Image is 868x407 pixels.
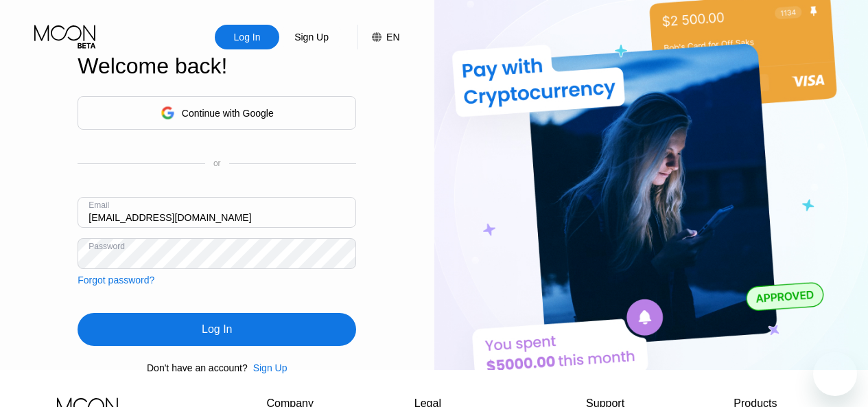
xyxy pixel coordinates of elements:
div: EN [386,32,399,43]
div: Forgot password? [78,275,154,286]
div: Don't have an account? [147,362,248,373]
div: Sign Up [248,362,288,373]
div: or [213,159,221,168]
div: Sign Up [279,25,344,49]
div: Continue with Google [182,108,274,119]
div: Welcome back! [78,54,356,79]
div: Log In [202,323,232,336]
div: Log In [233,30,262,44]
iframe: Button to launch messaging window [813,352,857,396]
div: Sign Up [293,30,330,44]
div: Sign Up [253,362,288,373]
div: EN [357,25,399,49]
div: Password [89,242,125,251]
div: Continue with Google [78,96,356,130]
div: Log In [215,25,279,49]
div: Email [89,200,109,210]
div: Log In [78,313,356,346]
